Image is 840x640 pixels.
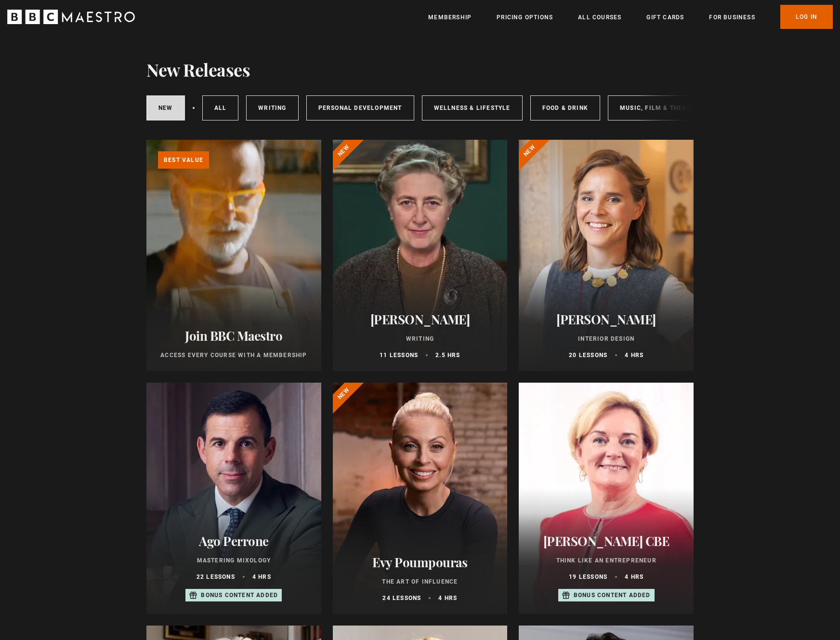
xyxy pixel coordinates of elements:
p: 22 lessons [197,573,235,581]
a: Evy Poumpouras The Art of Influence 24 lessons 4 hrs New [333,383,508,614]
a: All Courses [578,13,621,22]
p: Mastering Mixology [158,556,310,565]
p: 4 hrs [438,594,457,602]
p: Writing [344,334,496,343]
h2: [PERSON_NAME] [530,312,682,327]
svg: BBC Maestro [7,10,135,24]
a: For business [709,13,755,22]
a: All [202,95,239,120]
a: Gift Cards [646,13,684,22]
p: Bonus content added [574,591,651,600]
h2: [PERSON_NAME] CBE [530,533,682,548]
p: 2.5 hrs [435,351,460,360]
p: 11 lessons [380,351,418,360]
p: The Art of Influence [344,577,496,586]
h2: Evy Poumpouras [344,555,496,570]
a: [PERSON_NAME] Interior Design 20 lessons 4 hrs New [519,140,694,371]
a: New [146,95,185,120]
p: 20 lessons [569,351,607,360]
a: Ago Perrone Mastering Mixology 22 lessons 4 hrs Bonus content added [146,383,321,614]
a: Log In [780,5,833,29]
p: 24 lessons [382,594,421,602]
h1: New Releases [146,59,250,80]
a: Food & Drink [530,95,600,120]
p: Bonus content added [201,591,278,600]
p: Interior Design [530,334,682,343]
h2: Ago Perrone [158,533,310,548]
h2: [PERSON_NAME] [344,312,496,327]
p: 19 lessons [569,573,607,581]
p: 4 hrs [625,573,643,581]
a: [PERSON_NAME] Writing 11 lessons 2.5 hrs New [333,140,508,371]
a: Pricing Options [497,13,553,22]
p: 4 hrs [252,573,271,581]
a: Personal Development [306,95,414,120]
a: [PERSON_NAME] CBE Think Like an Entrepreneur 19 lessons 4 hrs Bonus content added [519,383,694,614]
p: Best value [158,151,209,169]
nav: Primary [428,5,833,29]
p: Think Like an Entrepreneur [530,556,682,565]
a: Wellness & Lifestyle [422,95,523,120]
a: Membership [428,13,472,22]
p: 4 hrs [625,351,643,360]
a: Writing [246,95,298,120]
a: Music, Film & Theatre [608,95,710,120]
